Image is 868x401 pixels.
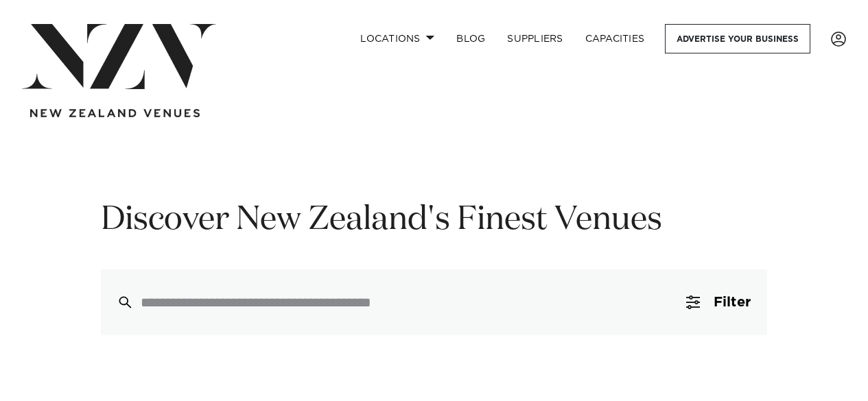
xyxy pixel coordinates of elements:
a: BLOG [445,24,496,53]
a: Advertise your business [665,24,810,53]
a: Locations [349,24,445,53]
span: Filter [714,295,751,309]
a: Capacities [574,24,656,53]
a: SUPPLIERS [496,24,574,53]
h1: Discover New Zealand's Finest Venues [101,199,767,242]
img: nzv-logo.png [22,24,216,89]
img: new-zealand-venues-text.png [30,109,200,118]
button: Filter [670,269,767,335]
